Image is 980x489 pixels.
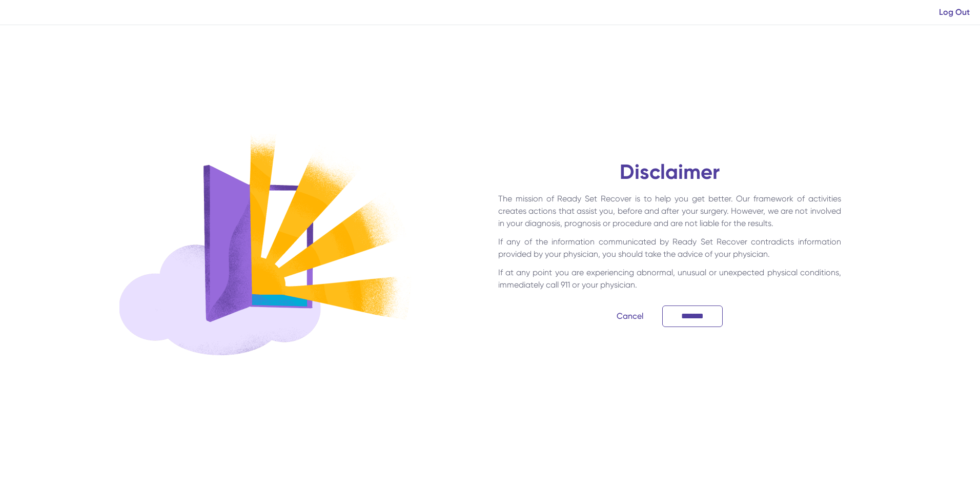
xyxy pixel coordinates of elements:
[119,134,412,355] img: Buy illustration
[498,193,841,230] div: The mission of Ready Set Recover is to help you get better. Our framework of activities creates a...
[498,267,841,291] div: If at any point you are experiencing abnormal, unusual or unexpected physical conditions, immedia...
[617,310,646,322] div: Cancel
[498,162,841,182] div: Disclaimer
[498,236,841,260] div: If any of the information communicated by Ready Set Recover contradicts information provided by y...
